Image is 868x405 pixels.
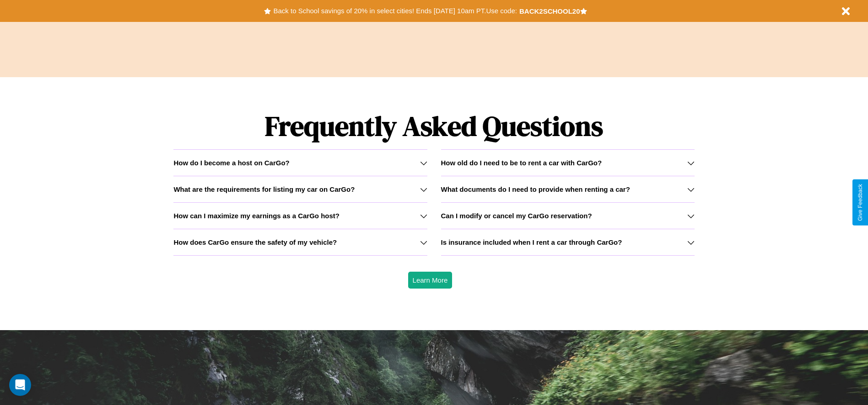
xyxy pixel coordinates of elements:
[173,159,289,167] h3: How do I become a host on CarGo?
[173,103,694,149] h1: Frequently Asked Questions
[271,5,519,17] button: Back to School savings of 20% in select cities! Ends [DATE] 10am PT.Use code:
[173,238,337,246] h3: How does CarGo ensure the safety of my vehicle?
[9,374,31,396] div: Open Intercom Messenger
[441,185,630,193] h3: What documents do I need to provide when renting a car?
[519,7,580,15] b: BACK2SCHOOL20
[441,212,592,220] h3: Can I modify or cancel my CarGo reservation?
[173,212,340,220] h3: How can I maximize my earnings as a CarGo host?
[173,185,355,193] h3: What are the requirements for listing my car on CarGo?
[441,238,622,246] h3: Is insurance included when I rent a car through CarGo?
[441,159,602,167] h3: How old do I need to be to rent a car with CarGo?
[408,272,453,289] button: Learn More
[857,184,863,221] div: Give Feedback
